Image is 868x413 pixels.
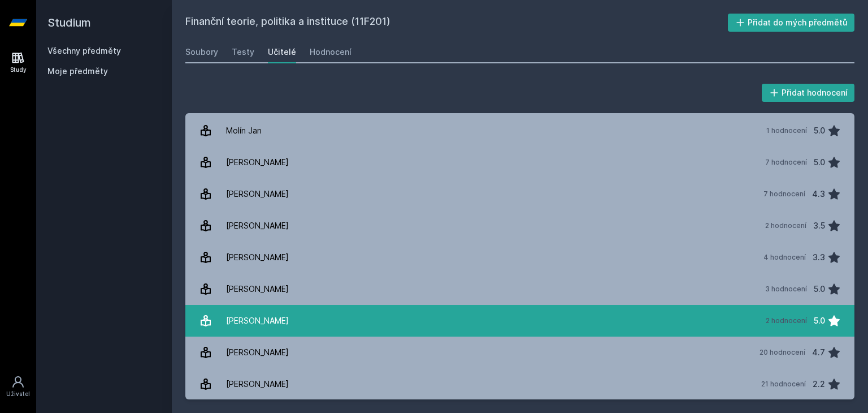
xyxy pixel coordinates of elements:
[185,273,854,305] a: [PERSON_NAME] 3 hodnocení 5.0
[185,41,218,63] a: Soubory
[185,14,728,32] h2: Finanční teorie, politika a instituce (11F201)
[185,305,854,337] a: [PERSON_NAME] 2 hodnocení 5.0
[814,119,825,142] div: 5.0
[226,246,289,269] div: [PERSON_NAME]
[185,368,854,400] a: [PERSON_NAME] 21 hodnocení 2.2
[232,46,254,58] div: Testy
[6,390,30,398] div: Uživatel
[310,41,351,63] a: Hodnocení
[226,119,262,142] div: Molín Jan
[10,66,27,74] div: Study
[47,46,121,55] a: Všechny předměty
[185,210,854,242] a: [PERSON_NAME] 2 hodnocení 3.5
[268,41,296,63] a: Učitelé
[226,278,289,300] div: [PERSON_NAME]
[813,214,825,237] div: 3.5
[226,214,289,237] div: [PERSON_NAME]
[763,253,806,262] div: 4 hodnocení
[765,221,806,230] div: 2 hodnocení
[226,183,289,205] div: [PERSON_NAME]
[226,151,289,174] div: [PERSON_NAME]
[185,242,854,273] a: [PERSON_NAME] 4 hodnocení 3.3
[814,309,825,332] div: 5.0
[762,84,855,102] button: Přidat hodnocení
[185,115,854,147] a: Molín Jan 1 hodnocení 5.0
[765,285,807,294] div: 3 hodnocení
[766,126,807,135] div: 1 hodnocení
[310,46,351,58] div: Hodnocení
[226,341,289,364] div: [PERSON_NAME]
[232,41,254,63] a: Testy
[813,246,825,269] div: 3.3
[185,337,854,368] a: [PERSON_NAME] 20 hodnocení 4.7
[185,178,854,210] a: [PERSON_NAME] 7 hodnocení 4.3
[763,190,805,199] div: 7 hodnocení
[812,183,825,205] div: 4.3
[728,14,855,32] button: Přidat do mých předmětů
[765,158,807,167] div: 7 hodnocení
[185,147,854,178] a: [PERSON_NAME] 7 hodnocení 5.0
[812,341,825,364] div: 4.7
[814,151,825,174] div: 5.0
[2,369,34,404] a: Uživatel
[761,380,806,389] div: 21 hodnocení
[47,66,108,77] span: Moje předměty
[185,46,218,58] div: Soubory
[813,373,825,395] div: 2.2
[759,348,805,357] div: 20 hodnocení
[766,316,807,325] div: 2 hodnocení
[2,45,34,80] a: Study
[814,278,825,300] div: 5.0
[226,373,289,395] div: [PERSON_NAME]
[226,309,289,332] div: [PERSON_NAME]
[268,46,296,58] div: Učitelé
